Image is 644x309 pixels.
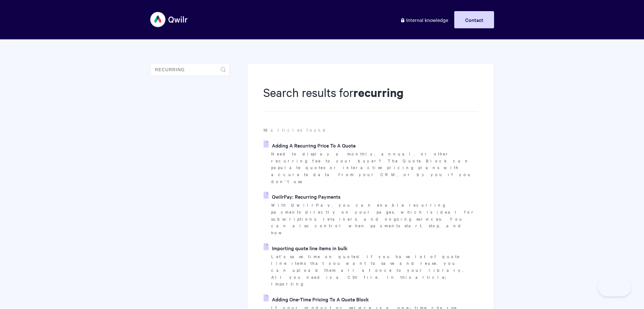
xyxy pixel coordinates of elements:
p: articles found [263,127,478,134]
a: Contact [454,11,494,28]
p: Need to display a monthly, annual, or other recurring fee to your buyer? The Quote Block can popu... [271,150,478,185]
a: Adding A Recurring Price To A Quote [264,141,356,150]
img: Qwilr Help Center [150,8,188,31]
p: Let's save time on quotes! If you have lot of quote line items that you want to save and reuse, y... [271,253,478,288]
h1: Search results for [263,84,478,112]
a: Adding One-Time Pricing To A Quote Block [264,294,369,304]
a: Importing quote line items in bulk [264,243,348,253]
p: With QwilrPay, you can enable recurring payments directly on your pages, which is ideal for subsc... [271,202,478,236]
input: Search [150,63,230,76]
strong: recurring [353,85,404,100]
a: QwilrPay: Recurring Payments [264,192,341,201]
iframe: Toggle Customer Support [598,277,631,296]
strong: 10 [263,127,271,133]
a: Internal knowledge [395,11,453,28]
